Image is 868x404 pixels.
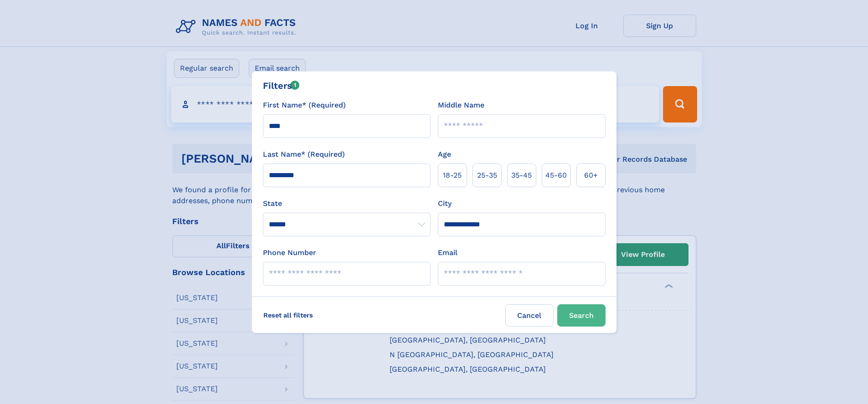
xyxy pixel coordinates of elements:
[263,247,316,258] label: Phone Number
[511,170,532,181] span: 35‑45
[263,79,300,92] div: Filters
[545,170,567,181] span: 45‑60
[438,100,484,111] label: Middle Name
[263,198,431,209] label: State
[263,100,346,111] label: First Name* (Required)
[584,170,598,181] span: 60+
[438,247,457,258] label: Email
[557,304,606,327] button: Search
[477,170,497,181] span: 25‑35
[263,149,345,160] label: Last Name* (Required)
[438,198,452,209] label: City
[257,304,319,326] label: Reset all filters
[443,170,462,181] span: 18‑25
[505,304,554,327] label: Cancel
[438,149,451,160] label: Age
